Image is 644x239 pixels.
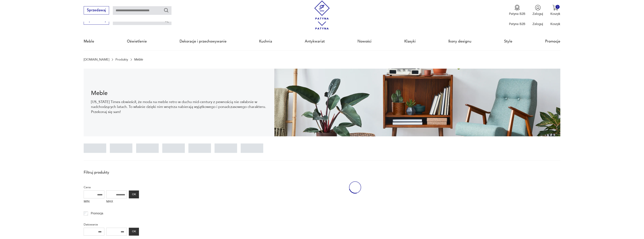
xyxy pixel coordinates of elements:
p: Patyna B2B [509,12,525,16]
button: Sprzedawaj [84,6,109,14]
p: Patyna B2B [509,22,525,26]
a: Dekoracje i przechowywanie [180,33,227,50]
p: Meble [134,58,143,61]
a: Ikona medaluPatyna B2B [509,5,525,16]
button: Szukaj [164,18,169,23]
a: Promocje [545,33,560,50]
a: [DOMAIN_NAME] [84,58,109,61]
p: Promocja [91,211,103,216]
img: Ikona koszyka [552,5,558,11]
a: Klasyki [404,33,416,50]
p: [US_STATE] Times obwieścił, że moda na meble retro w duchu mid-century z pewnością nie osłabnie w... [91,99,267,114]
div: oval-loading [349,168,361,207]
button: 0Koszyk [550,5,560,16]
button: Szukaj [164,8,169,13]
p: Zaloguj [532,22,543,26]
a: Antykwariat [305,33,325,50]
a: Oświetlenie [127,33,147,50]
a: Style [504,33,512,50]
a: Ikony designu [448,33,471,50]
button: Patyna B2B [509,5,525,16]
img: Ikonka użytkownika [535,5,541,11]
p: Datowanie [84,222,139,227]
p: Koszyk [550,12,560,16]
button: OK [129,190,139,198]
a: Nowości [357,33,372,50]
a: Kuchnia [259,33,272,50]
h1: Meble [91,90,267,96]
img: Patyna - sklep z meblami i dekoracjami vintage [313,1,331,20]
label: MAX [106,198,127,206]
button: OK [129,228,139,236]
a: Meble [84,33,94,50]
a: Sprzedawaj [84,19,109,22]
img: Meble [274,69,560,136]
a: Produkty [115,58,128,61]
button: Zaloguj [532,5,543,16]
p: Filtruj produkty [84,170,139,175]
p: Zaloguj [532,12,543,16]
p: Koszyk [550,22,560,26]
a: Sprzedawaj [84,9,109,12]
div: 0 [556,5,560,9]
img: Ikona medalu [514,5,520,11]
label: MIN [84,198,104,206]
p: Cena [84,185,139,190]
